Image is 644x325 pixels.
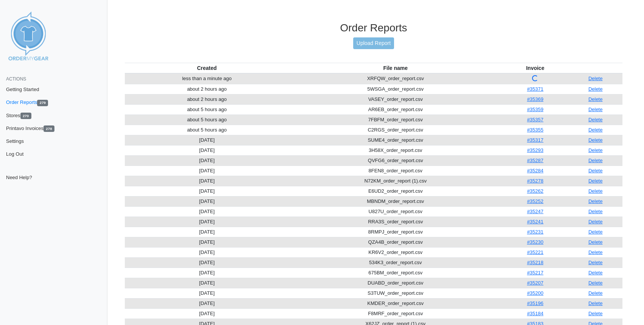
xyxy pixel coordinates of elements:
[37,100,48,106] span: 279
[527,229,543,235] a: #35231
[527,280,543,286] a: #35207
[588,311,603,316] a: Delete
[289,206,502,217] td: U827U_order_report.csv
[588,117,603,122] a: Delete
[125,268,289,278] td: [DATE]
[588,147,603,153] a: Delete
[289,308,502,319] td: F8MRF_order_report.csv
[502,63,568,73] th: Invoice
[527,188,543,194] a: #35262
[588,86,603,92] a: Delete
[527,117,543,122] a: #35357
[125,125,289,135] td: about 5 hours ago
[289,155,502,166] td: QVFG6_order_report.csv
[125,227,289,237] td: [DATE]
[289,257,502,268] td: 534K3_order_report.csv
[527,178,543,184] a: #35278
[527,137,543,143] a: #35317
[289,247,502,257] td: KR6V2_order_report.csv
[588,168,603,173] a: Delete
[588,249,603,255] a: Delete
[588,158,603,163] a: Delete
[125,166,289,176] td: [DATE]
[125,288,289,298] td: [DATE]
[588,280,603,286] a: Delete
[588,188,603,194] a: Delete
[289,125,502,135] td: C2RGS_order_report.csv
[125,176,289,186] td: [DATE]
[125,298,289,308] td: [DATE]
[289,94,502,104] td: VASEY_order_report.csv
[527,249,543,255] a: #35221
[527,198,543,204] a: #35252
[125,217,289,227] td: [DATE]
[289,166,502,176] td: 8FEN8_order_report.csv
[527,168,543,173] a: #35284
[588,96,603,102] a: Delete
[125,63,289,73] th: Created
[588,219,603,224] a: Delete
[125,186,289,196] td: [DATE]
[43,125,54,132] span: 278
[588,239,603,245] a: Delete
[125,115,289,125] td: about 5 hours ago
[588,209,603,214] a: Delete
[289,227,502,237] td: 8RMPJ_order_report.csv
[289,217,502,227] td: RRA3S_order_report.csv
[125,94,289,104] td: about 2 hours ago
[588,300,603,306] a: Delete
[125,104,289,115] td: about 5 hours ago
[289,135,502,145] td: SUME4_order_report.csv
[527,290,543,296] a: #35200
[125,84,289,94] td: about 2 hours ago
[527,219,543,224] a: #35241
[289,176,502,186] td: N72KM_order_report (1).csv
[527,158,543,163] a: #35287
[588,127,603,133] a: Delete
[289,186,502,196] td: E6UD2_order_report.csv
[289,237,502,247] td: QZA4B_order_report.csv
[527,260,543,265] a: #35218
[527,127,543,133] a: #35355
[527,270,543,275] a: #35217
[20,113,31,119] span: 270
[588,107,603,112] a: Delete
[289,196,502,206] td: MBNDM_order_report.csv
[289,298,502,308] td: KMDER_order_report.csv
[588,260,603,265] a: Delete
[588,270,603,275] a: Delete
[289,288,502,298] td: S3TUW_order_report.csv
[125,247,289,257] td: [DATE]
[527,107,543,112] a: #35359
[588,137,603,143] a: Delete
[289,115,502,125] td: 7FBFM_order_report.csv
[289,278,502,288] td: DUABD_order_report.csv
[125,237,289,247] td: [DATE]
[125,206,289,217] td: [DATE]
[289,73,502,84] td: XRFQW_order_report.csv
[125,257,289,268] td: [DATE]
[527,239,543,245] a: #35230
[353,37,394,49] a: Upload Report
[125,135,289,145] td: [DATE]
[527,86,543,92] a: #35371
[527,300,543,306] a: #35196
[588,178,603,184] a: Delete
[588,290,603,296] a: Delete
[125,145,289,155] td: [DATE]
[588,198,603,204] a: Delete
[125,22,622,34] h3: Order Reports
[588,76,603,81] a: Delete
[289,63,502,73] th: File name
[289,268,502,278] td: 675BM_order_report.csv
[6,76,26,82] span: Actions
[527,311,543,316] a: #35184
[289,145,502,155] td: 3H58X_order_report.csv
[125,308,289,319] td: [DATE]
[125,73,289,84] td: less than a minute ago
[289,84,502,94] td: 5WSGA_order_report.csv
[588,229,603,235] a: Delete
[527,147,543,153] a: #35293
[527,209,543,214] a: #35247
[125,155,289,166] td: [DATE]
